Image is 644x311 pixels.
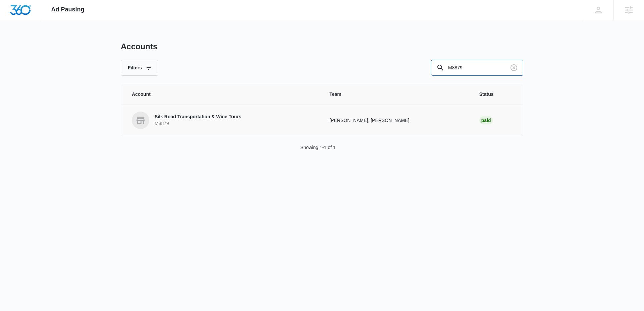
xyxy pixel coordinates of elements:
input: Search By Account Number [431,60,523,76]
p: [PERSON_NAME], [PERSON_NAME] [329,117,463,124]
h1: Accounts [121,42,157,52]
a: Silk Road Transportation & Wine ToursM8879 [132,112,313,129]
span: Account [132,91,313,98]
span: Ad Pausing [51,6,85,13]
span: Status [479,91,512,98]
p: Showing 1-1 of 1 [300,144,335,151]
p: M8879 [155,120,241,127]
button: Clear [508,62,519,73]
p: Silk Road Transportation & Wine Tours [155,114,241,120]
div: Paid [479,116,493,124]
button: Filters [121,60,158,76]
span: Team [329,91,463,98]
